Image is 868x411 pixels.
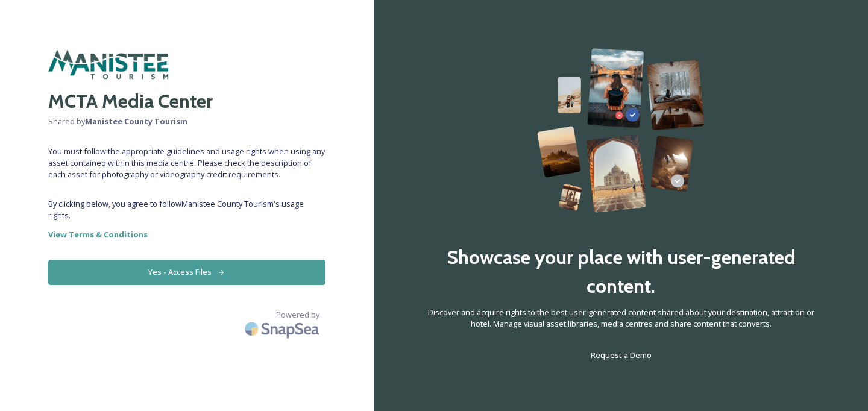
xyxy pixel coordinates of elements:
span: Discover and acquire rights to the best user-generated content shared about your destination, att... [422,307,820,330]
span: Shared by [48,116,325,127]
h2: MCTA Media Center [48,87,325,116]
span: You must follow the appropriate guidelines and usage rights when using any asset contained within... [48,146,325,181]
a: Request a Demo [591,348,652,362]
img: SnapSea Logo [241,315,325,343]
span: Request a Demo [591,350,652,360]
span: Powered by [276,309,319,321]
span: By clicking below, you agree to follow Manistee County Tourism 's usage rights. [48,198,325,221]
a: View Terms & Conditions [48,227,325,242]
button: Yes - Access Files [48,260,325,284]
img: 63b42ca75bacad526042e722_Group%20154-p-800.png [537,48,705,213]
strong: View Terms & Conditions [48,229,148,240]
h2: Showcase your place with user-generated content. [422,243,820,301]
img: manisteetourism-webheader.png [48,48,169,81]
strong: Manistee County Tourism [85,116,187,127]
